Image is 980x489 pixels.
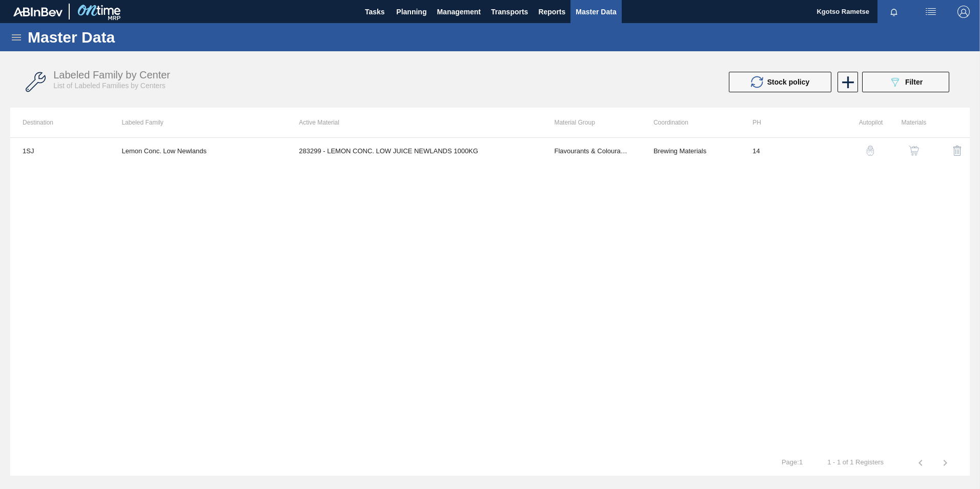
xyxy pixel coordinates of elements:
[491,6,528,18] span: Transports
[10,138,109,164] td: 1SJ
[13,7,63,16] img: TNhmsLtSVTkK8tSr43FrP2fwEKptu5GPRR3wAAAABJRU5ErkJggg==
[858,138,883,163] button: auto-pilot-icon
[845,138,883,163] div: Autopilot Configuration
[53,69,170,80] span: Labeled Family by Center
[909,146,919,156] img: shopping-cart-icon
[767,78,809,86] span: Stock policy
[28,31,210,43] h1: Master Data
[877,5,910,19] button: Notifications
[857,72,954,92] div: Filter labeled family by center
[840,108,883,137] th: Autopilot
[883,108,926,137] th: Materials
[641,138,740,164] td: Brewing Materials
[931,138,970,163] div: Delete Labeled Family X Center
[888,138,926,163] div: View Materials
[945,138,970,163] button: delete-icon
[53,81,166,90] span: List of Labeled Families by Centers
[815,450,896,466] td: 1 - 1 of 1 Registers
[951,145,964,157] img: delete-icon
[862,72,949,92] button: Filter
[287,108,542,137] th: Active Material
[538,6,565,18] span: Reports
[287,138,542,164] td: 283299 - LEMON CONC. LOW JUICE NEWLANDS 1000KG
[957,6,970,18] img: Logout
[925,6,937,18] img: userActions
[769,450,815,466] td: Page : 1
[836,72,857,92] div: New labeled family by center
[109,138,287,164] td: Lemon Conc. Low Newlands
[865,146,875,156] img: auto-pilot-icon
[576,6,616,18] span: Master Data
[905,78,923,86] span: Filter
[437,6,481,18] span: Management
[902,138,926,163] button: shopping-cart-icon
[363,6,386,18] span: Tasks
[729,72,831,92] button: Stock policy
[396,6,426,18] span: Planning
[542,138,641,164] td: Flavourants & Colourants
[740,108,839,137] th: PH
[10,108,109,137] th: Destination
[542,108,641,137] th: Material Group
[740,138,839,164] td: 14
[109,108,287,137] th: Labeled Family
[729,72,836,92] div: Update stock policy
[641,108,740,137] th: Coordination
